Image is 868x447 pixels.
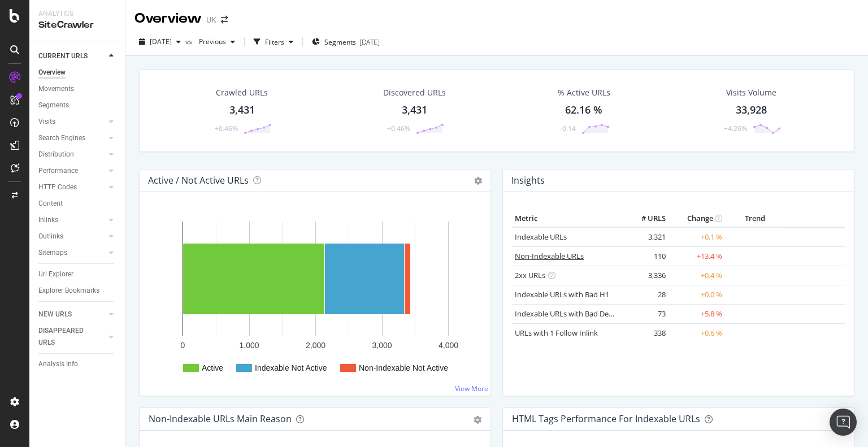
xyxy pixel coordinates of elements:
[38,99,117,111] a: Segments
[512,210,623,227] th: Metric
[560,124,576,133] div: -0.14
[221,16,228,24] div: arrow-right-arrow-left
[669,323,725,342] td: +0.6 %
[38,19,116,32] div: SiteCrawler
[38,67,66,79] div: Overview
[725,210,785,227] th: Trend
[669,246,725,266] td: +13.4 %
[623,304,669,323] td: 73
[249,33,298,51] button: Filters
[38,132,106,144] a: Search Engines
[38,83,117,95] a: Movements
[38,116,106,128] a: Visits
[474,416,481,424] div: gear
[38,165,78,177] div: Performance
[38,9,116,19] div: Analytics
[726,87,776,98] div: Visits Volume
[306,341,325,350] text: 2,000
[558,87,610,98] div: % Active URLs
[216,87,268,98] div: Crawled URLs
[515,232,567,242] a: Indexable URLs
[623,323,669,342] td: 338
[623,266,669,285] td: 3,336
[202,363,223,372] text: Active
[38,247,106,259] a: Sitemaps
[38,268,73,280] div: Url Explorer
[623,210,669,227] th: # URLS
[194,33,240,51] button: Previous
[724,124,747,133] div: +4.26%
[669,266,725,285] td: +0.4 %
[148,173,249,188] h4: Active / Not Active URLs
[38,231,63,242] div: Outlinks
[239,341,259,350] text: 1,000
[669,210,725,227] th: Change
[38,149,106,160] a: Distribution
[324,37,356,47] span: Segments
[38,50,106,62] a: CURRENT URLS
[255,363,327,372] text: Indexable Not Active
[736,103,767,118] div: 33,928
[38,309,72,320] div: NEW URLS
[669,304,725,323] td: +5.8 %
[383,87,446,98] div: Discovered URLs
[38,165,106,177] a: Performance
[515,309,638,319] a: Indexable URLs with Bad Description
[149,210,481,387] svg: A chart.
[38,285,99,297] div: Explorer Bookmarks
[38,325,106,349] a: DISAPPEARED URLS
[38,358,78,370] div: Analysis Info
[38,325,96,349] div: DISAPPEARED URLS
[623,227,669,247] td: 3,321
[515,270,545,280] a: 2xx URLs
[38,231,106,242] a: Outlinks
[515,251,584,261] a: Non-Indexable URLs
[359,363,448,372] text: Non-Indexable Not Active
[515,289,609,300] a: Indexable URLs with Bad H1
[38,99,69,111] div: Segments
[38,358,117,370] a: Analysis Info
[38,198,63,210] div: Content
[38,309,106,320] a: NEW URLS
[150,37,172,46] span: 2025 Aug. 30th
[38,83,74,95] div: Movements
[38,198,117,210] a: Content
[669,285,725,304] td: +0.0 %
[206,14,216,25] div: UK
[38,247,67,259] div: Sitemaps
[229,103,255,118] div: 3,431
[149,413,292,424] div: Non-Indexable URLs Main Reason
[38,214,106,226] a: Inlinks
[515,328,598,338] a: URLs with 1 Follow Inlink
[307,33,384,51] button: Segments[DATE]
[181,341,185,350] text: 0
[38,268,117,280] a: Url Explorer
[511,173,545,188] h4: Insights
[474,177,482,185] i: Options
[669,227,725,247] td: +0.1 %
[38,116,55,128] div: Visits
[512,413,700,424] div: HTML Tags Performance for Indexable URLs
[359,37,380,47] div: [DATE]
[455,384,488,393] a: View More
[623,246,669,266] td: 110
[38,149,74,160] div: Distribution
[185,37,194,46] span: vs
[402,103,427,118] div: 3,431
[38,181,106,193] a: HTTP Codes
[830,409,857,436] div: Open Intercom Messenger
[387,124,410,133] div: +0.46%
[565,103,602,118] div: 62.16 %
[194,37,226,46] span: Previous
[134,9,202,28] div: Overview
[38,50,88,62] div: CURRENT URLS
[134,33,185,51] button: [DATE]
[265,37,284,47] div: Filters
[372,341,392,350] text: 3,000
[38,67,117,79] a: Overview
[38,214,58,226] div: Inlinks
[38,132,85,144] div: Search Engines
[215,124,238,133] div: +0.46%
[439,341,458,350] text: 4,000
